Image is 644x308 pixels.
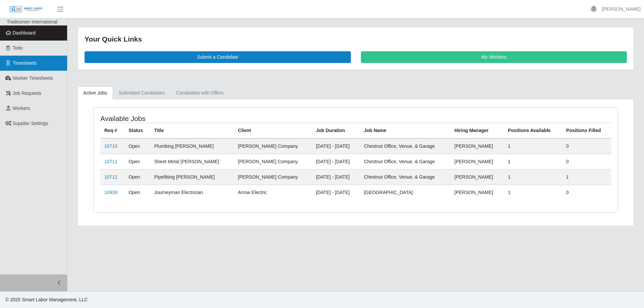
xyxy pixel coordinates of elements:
[150,154,234,169] td: Sheet Metal [PERSON_NAME]
[450,154,504,169] td: [PERSON_NAME]
[562,185,611,200] td: 0
[504,123,562,138] th: Positions Available
[170,86,229,100] a: Candidates with Offers
[13,90,42,96] span: Job Requests
[360,185,450,200] td: [GEOGRAPHIC_DATA]
[602,6,641,13] a: [PERSON_NAME]
[13,121,48,126] span: Supplier Settings
[13,106,30,111] span: Workers
[150,138,234,154] td: Plumbing [PERSON_NAME]
[312,185,360,200] td: [DATE] - [DATE]
[124,138,150,154] td: Open
[77,86,113,100] a: Active Jobs
[562,138,611,154] td: 0
[104,159,117,164] a: 10711
[562,154,611,169] td: 0
[562,123,611,138] th: Positions Filled
[504,138,562,154] td: 1
[124,154,150,169] td: Open
[104,190,117,195] a: 10938
[100,123,124,138] th: Req #
[562,169,611,185] td: 1
[360,123,450,138] th: Job Name
[360,154,450,169] td: Chestnut Office, Venue, & Garage
[13,30,36,36] span: Dashboard
[124,123,150,138] th: Status
[450,123,504,138] th: Hiring Manager
[234,169,312,185] td: [PERSON_NAME] Company
[7,19,57,24] span: Tradesmen International
[504,185,562,200] td: 1
[150,169,234,185] td: Pipefitting [PERSON_NAME]
[234,154,312,169] td: [PERSON_NAME] Company
[9,6,43,13] img: SLM Logo
[361,51,627,63] a: My Workers
[450,169,504,185] td: [PERSON_NAME]
[150,123,234,138] th: Title
[504,154,562,169] td: 1
[504,169,562,185] td: 1
[234,138,312,154] td: [PERSON_NAME] Company
[312,123,360,138] th: Job Duration
[312,154,360,169] td: [DATE] - [DATE]
[234,123,312,138] th: Client
[124,185,150,200] td: Open
[312,169,360,185] td: [DATE] - [DATE]
[85,51,351,63] a: Submit a Candidate
[450,138,504,154] td: [PERSON_NAME]
[13,45,23,51] span: Todo
[100,114,307,123] h4: Available Jobs
[104,143,117,149] a: 10710
[85,34,627,45] div: Your Quick Links
[124,169,150,185] td: Open
[113,86,171,100] a: Submitted Candidates
[360,169,450,185] td: Chestnut Office, Venue, & Garage
[360,138,450,154] td: Chestnut Office, Venue, & Garage
[150,185,234,200] td: Journeyman Electrician
[450,185,504,200] td: [PERSON_NAME]
[13,60,37,66] span: Timesheets
[5,297,88,302] span: © 2025 Smart Labor Management, LLC
[234,185,312,200] td: Arrow Electric
[13,75,53,81] span: Worker Timesheets
[312,138,360,154] td: [DATE] - [DATE]
[104,174,117,180] a: 10712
